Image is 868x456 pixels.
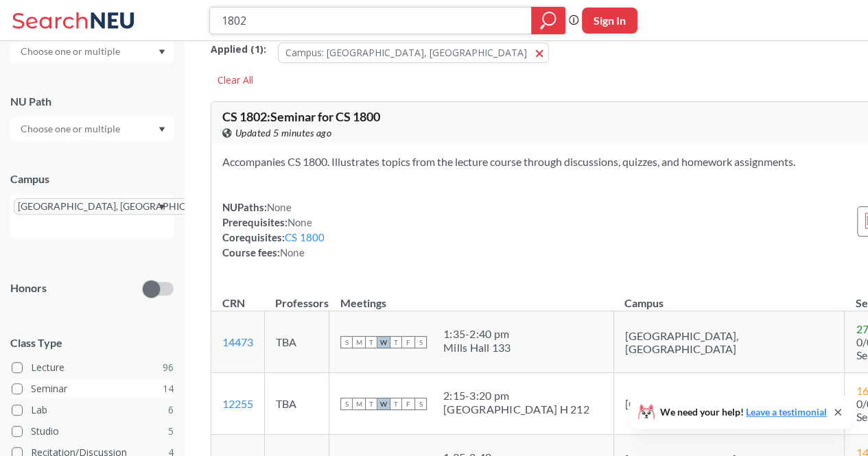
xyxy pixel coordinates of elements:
svg: magnifying glass [540,11,556,30]
div: Dropdown arrow [10,40,174,63]
span: 5 [168,424,174,439]
td: [GEOGRAPHIC_DATA] [613,373,845,435]
span: Updated 5 minutes ago [235,125,332,141]
span: CS 1802 : Seminar for CS 1800 [222,109,380,124]
span: W [377,336,390,348]
button: Sign In [582,8,637,34]
a: Leave a testimonial [746,406,827,418]
span: None [280,246,305,259]
span: None [288,216,312,228]
button: Campus: [GEOGRAPHIC_DATA], [GEOGRAPHIC_DATA] [278,43,549,63]
svg: Dropdown arrow [159,204,165,210]
label: Lab [12,401,174,419]
span: F [402,398,414,410]
span: 6 [168,403,174,418]
td: [GEOGRAPHIC_DATA], [GEOGRAPHIC_DATA] [613,311,845,373]
span: None [267,201,292,213]
div: CRN [222,296,245,311]
div: 1:35 - 2:40 pm [443,327,511,341]
div: Dropdown arrow [10,117,174,141]
span: T [365,398,377,410]
span: S [414,336,427,348]
th: Meetings [329,282,613,311]
td: TBA [264,373,329,435]
a: 12255 [222,397,253,410]
span: W [377,398,390,410]
div: [GEOGRAPHIC_DATA] H 212 [443,403,589,416]
svg: Dropdown arrow [159,127,165,132]
th: Campus [613,282,845,311]
div: Clear All [211,70,260,91]
div: magnifying glass [531,7,565,34]
div: Mills Hall 133 [443,341,511,355]
input: Choose one or multiple [14,121,129,137]
span: S [414,398,427,410]
a: 14473 [222,335,253,348]
span: T [365,336,377,348]
input: Choose one or multiple [14,43,129,60]
span: 96 [163,360,174,375]
label: Studio [12,422,174,440]
span: T [390,398,402,410]
span: S [340,398,353,410]
svg: Dropdown arrow [159,49,165,55]
span: M [353,336,365,348]
div: 2:15 - 3:20 pm [443,389,589,403]
p: Honors [10,280,47,296]
label: Seminar [12,380,174,398]
div: [GEOGRAPHIC_DATA], [GEOGRAPHIC_DATA]X to remove pillDropdown arrow [10,195,174,239]
span: Class Type [10,335,174,350]
td: TBA [264,311,329,373]
span: 14 [163,381,174,396]
span: T [390,336,402,348]
span: Campus: [GEOGRAPHIC_DATA], [GEOGRAPHIC_DATA] [285,46,527,59]
span: F [402,336,414,348]
span: [GEOGRAPHIC_DATA], [GEOGRAPHIC_DATA]X to remove pill [14,198,232,215]
span: M [353,398,365,410]
th: Professors [264,282,329,311]
input: Class, professor, course number, "phrase" [220,9,521,32]
a: CS 1800 [285,231,325,243]
span: We need your help! [660,407,827,417]
label: Lecture [12,359,174,376]
div: NU Path [10,94,174,109]
div: NUPaths: Prerequisites: Corequisites: Course fees: [222,200,325,260]
span: Applied ( 1 ): [211,42,266,57]
span: S [340,336,353,348]
div: Campus [10,171,174,187]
